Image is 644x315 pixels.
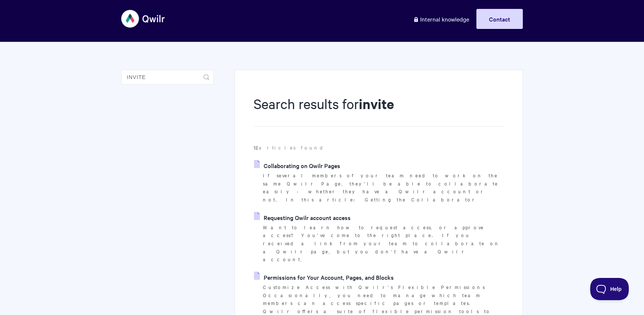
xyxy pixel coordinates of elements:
[254,160,340,171] a: Collaborating on Qwilr Pages
[254,94,504,127] h1: Search results for
[263,171,504,204] p: If several members of your team need to work on the same Qwilr Page, they'll be able to collabora...
[476,9,523,29] a: Contact
[263,223,504,264] p: Want to learn how to request access, or approve access? You've come to the right place. If you re...
[254,144,504,152] p: articles found
[121,70,214,85] input: Search
[590,278,629,300] iframe: Toggle Customer Support
[408,9,475,29] a: Internal knowledge
[121,5,165,33] img: Qwilr Help Center
[254,272,394,283] a: Permissions for Your Account, Pages, and Blocks
[254,212,351,223] a: Requesting Qwilr account access
[359,95,394,113] strong: invite
[254,144,259,151] strong: 12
